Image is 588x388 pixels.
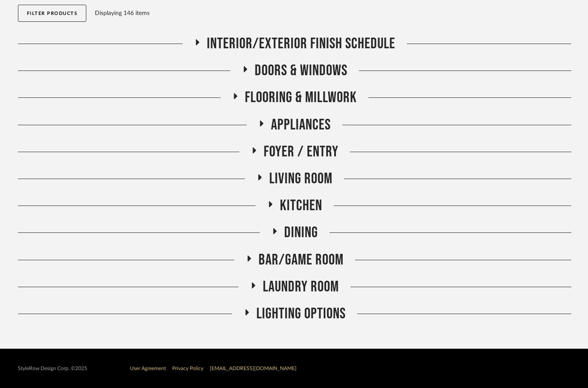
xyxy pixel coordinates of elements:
[245,88,357,107] span: FLOORING & MILLWORK
[255,62,347,80] span: DOORS & WINDOWS
[280,197,322,215] span: Kitchen
[259,251,344,269] span: BAR/GAME ROOM
[210,366,297,371] a: [EMAIL_ADDRESS][DOMAIN_NAME]
[207,35,395,53] span: INTERIOR/EXTERIOR FINISH SCHEDULE
[264,143,338,161] span: Foyer / Entry
[130,366,166,371] a: User Agreement
[271,116,331,134] span: Appliances
[18,365,87,372] div: StyleRow Design Corp. ©2025
[269,170,332,188] span: Living Room
[256,305,346,323] span: LIGHTING OPTIONS
[95,9,567,18] div: Displaying 146 items
[172,366,203,371] a: Privacy Policy
[284,223,318,242] span: Dining
[18,5,87,22] button: Filter Products
[263,278,339,296] span: Laundry Room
